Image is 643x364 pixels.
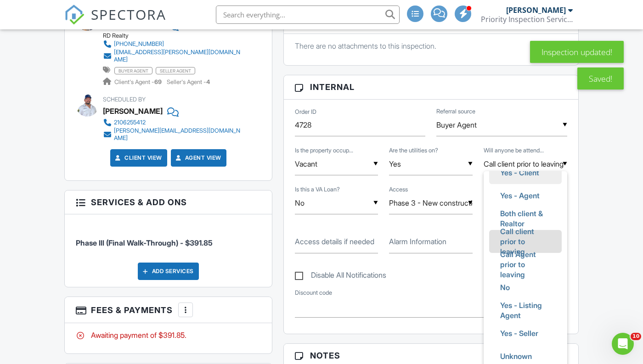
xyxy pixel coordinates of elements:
[76,221,261,255] li: Service: Phase lll (Final Walk-Through)
[493,161,547,184] span: Yes - Client
[530,41,624,63] div: Inspection updated!
[167,78,210,85] span: Seller's Agent -
[295,41,567,51] p: There are no attachments to this inspection.
[64,5,85,25] img: The Best Home Inspection Software - Spectora
[156,67,195,74] span: seller agent
[174,153,221,162] a: Agent View
[206,78,210,85] strong: 4
[103,32,251,39] div: RD Realty
[295,146,353,155] label: Is the property occupied or vacant?
[154,78,162,85] strong: 69
[114,78,163,85] span: Client's Agent -
[91,5,166,24] span: SPECTORA
[295,271,386,282] label: Disable All Notifications
[577,67,624,90] div: Saved!
[295,289,332,297] label: Discount code
[436,107,475,116] label: Referral source
[65,297,272,323] h3: Fees & Payments
[493,322,546,345] span: Yes - Seller
[103,118,244,127] a: 2106255412
[64,12,166,32] a: SPECTORA
[493,202,558,235] span: Both client & Realtor
[493,220,558,263] span: Call client prior to leaving
[65,190,272,214] h3: Services & Add ons
[103,104,163,118] div: [PERSON_NAME]
[103,49,244,63] a: [EMAIL_ADDRESS][PERSON_NAME][DOMAIN_NAME]
[295,231,378,253] input: Access details if needed
[284,75,578,99] h3: Internal
[389,236,446,246] label: Alarm Information
[103,39,244,49] a: [PHONE_NUMBER]
[103,96,146,103] span: Scheduled By
[389,185,408,194] label: Access
[114,119,146,126] div: 2106255412
[506,6,566,15] div: [PERSON_NAME]
[493,276,517,299] span: No
[103,127,244,142] a: [PERSON_NAME][EMAIL_ADDRESS][DOMAIN_NAME]
[481,15,573,24] div: Priority Inspection Services
[76,330,261,340] div: Awaiting payment of $391.85.
[389,146,438,155] label: Are the utilities on?
[493,294,558,327] span: Yes - Listing Agent
[114,40,164,48] div: [PHONE_NUMBER]
[114,127,244,142] div: [PERSON_NAME][EMAIL_ADDRESS][DOMAIN_NAME]
[295,108,316,116] label: Order ID
[389,231,473,253] input: Alarm Information
[484,146,544,155] label: Will anyone be attending the inspection?
[216,6,400,24] input: Search everything...
[114,49,244,63] div: [EMAIL_ADDRESS][PERSON_NAME][DOMAIN_NAME]
[114,67,152,74] span: buyer agent
[612,333,634,355] iframe: Intercom live chat
[295,185,340,194] label: Is this a VA Loan?
[631,333,641,340] span: 10
[493,243,558,286] span: Call Agent prior to leaving
[138,263,199,280] div: Add Services
[113,153,162,162] a: Client View
[295,236,374,246] label: Access details if needed
[76,238,213,247] span: Phase lll (Final Walk-Through) - $391.85
[493,184,547,207] span: Yes - Agent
